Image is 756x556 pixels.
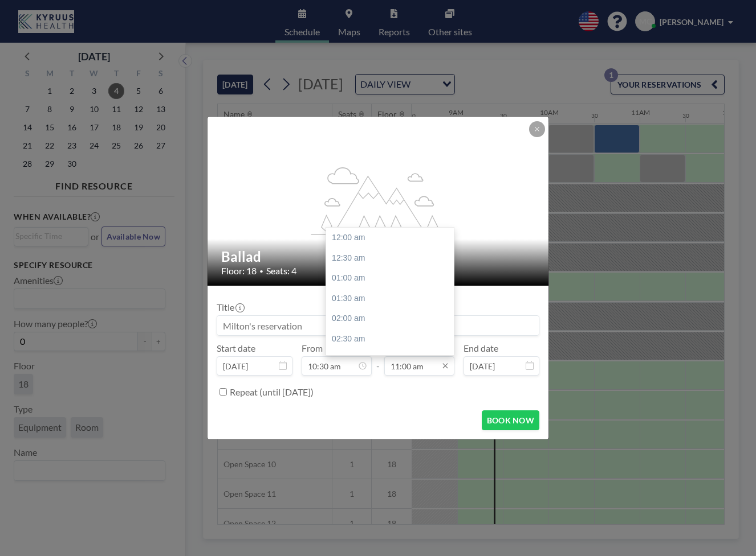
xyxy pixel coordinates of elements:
label: From [302,343,323,354]
button: BOOK NOW [482,410,539,430]
div: 12:00 am [326,228,460,248]
span: • [259,267,263,275]
span: Seats: 4 [266,265,296,277]
input: Milton's reservation [217,316,539,335]
div: 01:00 am [326,268,460,289]
label: Start date [217,343,255,354]
div: 01:30 am [326,289,460,309]
label: End date [464,343,498,354]
label: Repeat (until [DATE]) [230,386,314,398]
span: - [376,347,380,372]
label: Title [217,302,243,313]
div: 02:30 am [326,329,460,349]
div: 02:00 am [326,308,460,329]
div: 12:30 am [326,248,460,269]
span: Floor: 18 [221,265,257,277]
div: 03:00 am [326,349,460,370]
h2: Ballad [221,248,536,265]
